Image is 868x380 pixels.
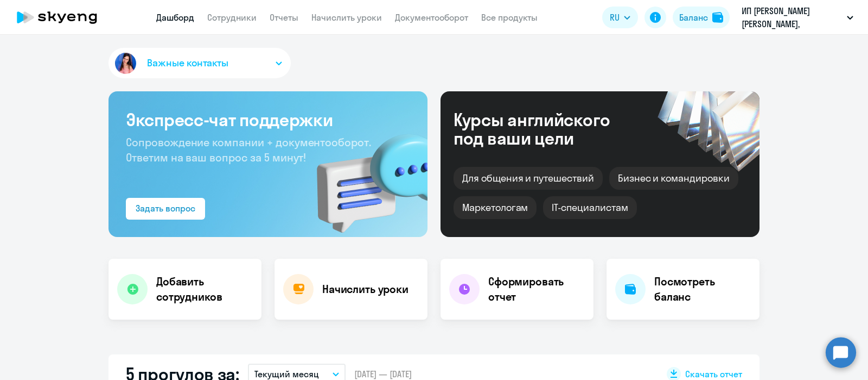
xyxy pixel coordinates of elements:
[301,115,427,237] img: bg-img
[543,196,636,219] div: IT-специалистам
[685,368,742,380] span: Скачать отчет
[609,167,738,190] div: Бизнес и командировки
[742,4,843,30] p: ИП [PERSON_NAME] [PERSON_NAME], Постоплата
[126,198,205,220] button: Задать вопрос
[136,202,195,215] div: Задать вопрос
[126,135,371,164] span: Сопровождение компании + документооборот. Ответим на ваш вопрос за 5 минут!
[454,110,639,147] div: Курсы английского под ваши цели
[270,12,298,23] a: Отчеты
[679,11,708,24] div: Баланс
[481,12,538,23] a: Все продукты
[736,4,859,30] button: ИП [PERSON_NAME] [PERSON_NAME], Постоплата
[113,51,138,76] img: avatar
[311,12,382,23] a: Начислить уроки
[454,196,537,219] div: Маркетологам
[454,167,603,190] div: Для общения и путешествий
[395,12,468,23] a: Документооборот
[673,7,730,28] button: Балансbalance
[147,56,228,70] span: Важные контакты
[488,274,585,304] h4: Сформировать отчет
[126,109,410,130] h3: Экспресс-чат поддержки
[322,282,409,297] h4: Начислить уроки
[207,12,257,23] a: Сотрудники
[156,274,253,304] h4: Добавить сотрудников
[108,48,291,78] button: Важные контакты
[354,368,412,380] span: [DATE] — [DATE]
[712,12,723,23] img: balance
[610,11,620,24] span: RU
[156,12,194,23] a: Дашборд
[654,274,751,304] h4: Посмотреть баланс
[602,7,638,28] button: RU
